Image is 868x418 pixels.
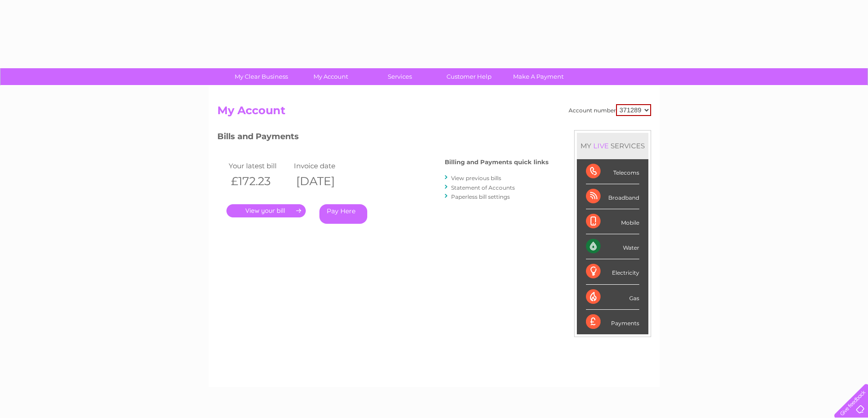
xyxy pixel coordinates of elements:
th: £172.23 [226,172,292,191]
div: Mobile [586,209,639,234]
td: Invoice date [292,160,357,172]
div: Telecoms [586,159,639,184]
a: Make A Payment [501,68,576,85]
div: Water [586,234,639,259]
a: Customer Help [431,68,507,85]
a: . [226,204,306,217]
div: LIVE [591,141,611,150]
h3: Bills and Payments [217,130,549,146]
a: Paperless bill settings [451,193,510,200]
a: View previous bills [451,175,501,181]
h2: My Account [217,104,651,121]
th: [DATE] [292,172,357,191]
td: Your latest bill [226,160,292,172]
a: Statement of Accounts [451,184,515,191]
div: MY SERVICES [577,133,648,159]
div: Account number [569,104,651,116]
div: Gas [586,285,639,310]
h4: Billing and Payments quick links [445,159,549,166]
a: My Clear Business [224,68,299,85]
div: Broadband [586,184,639,209]
div: Electricity [586,259,639,284]
a: Services [362,68,437,85]
a: My Account [293,68,368,85]
div: Payments [586,310,639,334]
a: Pay Here [319,204,367,224]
